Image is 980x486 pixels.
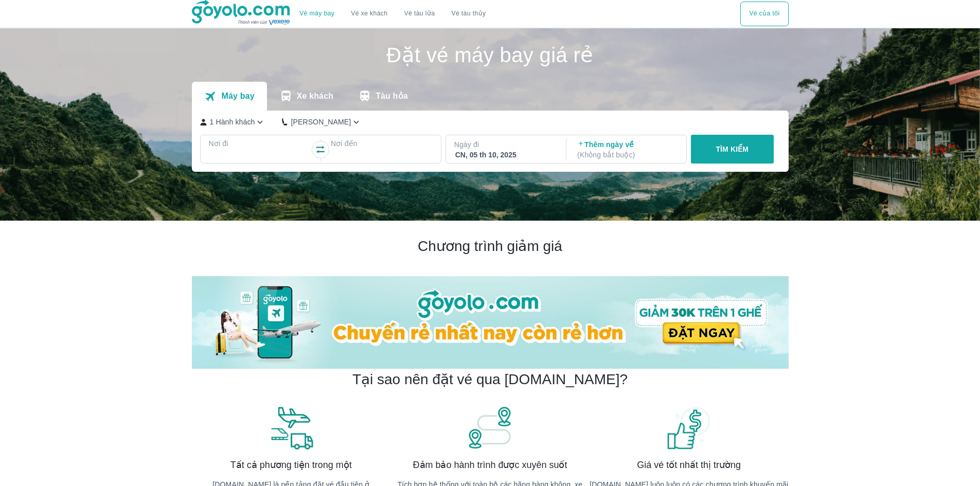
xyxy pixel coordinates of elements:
div: choose transportation mode [291,2,494,26]
p: Máy bay [221,91,254,101]
h2: Tại sao nên đặt vé qua [DOMAIN_NAME]? [352,370,628,389]
p: [PERSON_NAME] [291,117,351,127]
div: transportation tabs [192,82,420,111]
button: [PERSON_NAME] [282,117,362,128]
h1: Đặt vé máy bay giá rẻ [192,45,789,65]
div: CN, 05 th 10, 2025 [455,150,555,160]
button: 1 Hành khách [200,117,266,128]
button: Vé của tôi [740,2,788,26]
a: Vé máy bay [299,10,334,17]
img: banner-home [192,276,789,369]
span: Tất cả phương tiện trong một [230,459,352,471]
div: choose transportation mode [740,2,788,26]
p: Ngày đi [454,139,556,150]
button: Vé tàu thủy [443,2,494,26]
p: ( Không bắt buộc ) [577,150,677,160]
button: TÌM KIẾM [691,135,774,164]
img: banner [268,405,314,451]
a: Vé xe khách [351,10,387,17]
p: Nơi đến [331,138,433,149]
p: TÌM KIẾM [716,144,749,154]
a: Vé tàu lửa [396,2,443,26]
p: Xe khách [297,91,333,101]
p: Thêm ngày về [577,139,677,160]
p: Nơi đi [209,138,311,149]
img: banner [666,405,712,451]
h2: Chương trình giảm giá [192,237,789,256]
p: Tàu hỏa [376,91,408,101]
span: Đảm bảo hành trình được xuyên suốt [413,459,567,471]
img: banner [467,405,513,451]
span: Giá vé tốt nhất thị trường [637,459,741,471]
p: 1 Hành khách [210,117,255,127]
